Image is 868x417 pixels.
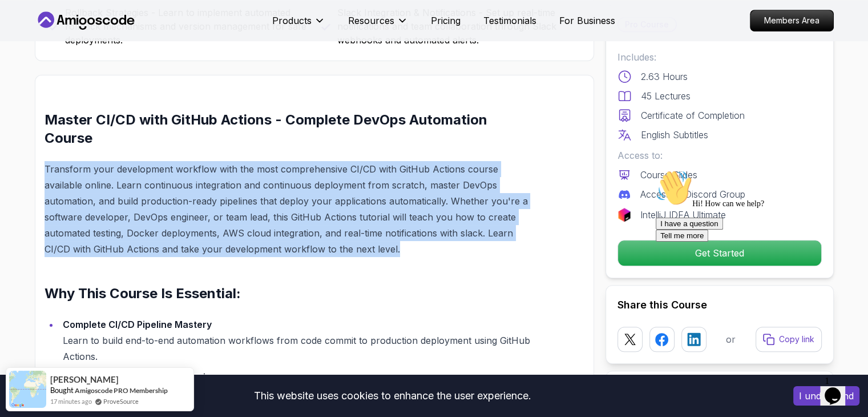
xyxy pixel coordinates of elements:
[45,161,530,257] p: Transform your development workflow with the most comprehensive CI/CD with GitHub Actions course ...
[793,386,859,406] button: Accept cookies
[45,284,530,303] h2: Why This Course Is Essential:
[5,5,210,77] div: 👋Hi! How can we help?I have a questionTell me more
[75,386,168,395] a: Amigoscode PRO Membership
[9,383,776,408] div: This website uses cookies to enhance the user experience.
[348,14,394,27] p: Resources
[651,165,857,366] iframe: chat widget
[618,240,821,266] p: Get Started
[50,375,119,384] span: [PERSON_NAME]
[617,240,822,266] button: Get Started
[617,50,822,64] p: Includes:
[348,14,408,37] button: Resources
[5,5,41,41] img: :wave:
[641,109,745,122] p: Certificate of Completion
[59,316,530,364] li: Learn to build end-to-end automation workflows from code commit to production deployment using Gi...
[820,371,857,406] iframe: chat widget
[750,10,833,31] p: Members Area
[617,297,822,313] h2: Share this Course
[5,34,113,43] span: Hi! How can we help?
[641,128,708,142] p: English Subtitles
[640,208,726,222] p: IntelliJ IDEA Ultimate
[559,14,615,27] a: For Business
[272,14,312,27] p: Products
[640,168,697,182] p: Course Slides
[640,187,745,201] p: Access to Discord Group
[59,369,530,417] li: Master Docker containerization, AWS cloud deployment, and automated rollback strategies for produ...
[641,70,688,83] p: 2.63 Hours
[9,371,46,408] img: provesource social proof notification image
[50,386,74,395] span: Bought
[617,149,822,162] p: Access to:
[483,14,536,27] a: Testimonials
[45,111,530,147] h2: Master CI/CD with GitHub Actions - Complete DevOps Automation Course
[617,208,631,222] img: jetbrains logo
[103,396,139,406] a: ProveSource
[50,396,92,406] span: 17 minutes ago
[641,89,691,103] p: 45 Lectures
[5,65,57,77] button: Tell me more
[5,53,72,65] button: I have a question
[63,319,212,330] strong: Complete CI/CD Pipeline Mastery
[750,10,834,31] a: Members Area
[272,14,325,37] button: Products
[431,14,461,27] a: Pricing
